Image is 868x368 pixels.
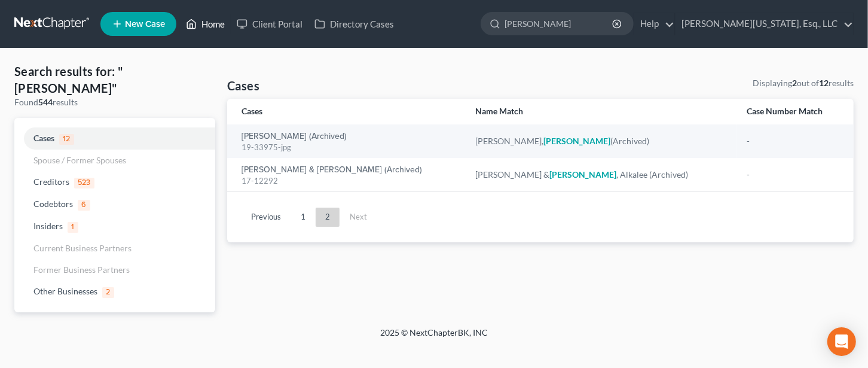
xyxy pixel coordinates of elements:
[14,63,215,96] h4: Search results for: "[PERSON_NAME]"
[102,287,114,298] span: 2
[180,13,231,35] a: Home
[33,286,97,296] span: Other Businesses
[827,327,856,356] div: Open Intercom Messenger
[68,222,78,233] span: 1
[231,13,308,35] a: Client Portal
[476,135,728,147] div: [PERSON_NAME], (Archived)
[634,13,674,35] a: Help
[316,208,340,227] a: 2
[242,208,291,227] a: Previous
[242,142,457,153] div: 19-33975-jpg
[505,13,614,35] input: Search by name...
[227,99,466,124] th: Cases
[466,99,737,124] th: Name Match
[33,177,69,187] span: Creditors
[74,178,94,188] span: 523
[14,171,215,193] a: Creditors523
[14,215,215,238] a: Insiders1
[753,77,854,89] div: Displaying out of results
[14,281,215,303] a: Other Businesses2
[242,166,422,174] a: [PERSON_NAME] & [PERSON_NAME] (Archived)
[242,175,457,187] div: 17-12292
[59,134,74,145] span: 12
[792,78,797,88] strong: 2
[125,20,165,29] span: New Case
[291,208,315,227] a: 1
[819,78,829,88] strong: 12
[14,127,215,150] a: Cases12
[78,200,90,211] span: 6
[14,259,215,281] a: Former Business Partners
[93,327,775,348] div: 2025 © NextChapterBK, INC
[38,97,53,107] strong: 544
[14,193,215,215] a: Codebtors6
[14,238,215,259] a: Current Business Partners
[33,155,126,165] span: Spouse / Former Spouses
[33,221,63,231] span: Insiders
[33,264,130,275] span: Former Business Partners
[14,96,215,108] div: Found results
[737,99,854,124] th: Case Number Match
[33,133,54,143] span: Cases
[747,169,839,181] div: -
[550,169,617,180] em: [PERSON_NAME]
[747,135,839,147] div: -
[476,169,728,181] div: [PERSON_NAME] & , Alkalee (Archived)
[676,13,853,35] a: [PERSON_NAME][US_STATE], Esq., LLC
[33,243,132,253] span: Current Business Partners
[33,199,73,209] span: Codebtors
[227,77,259,94] h4: Cases
[308,13,400,35] a: Directory Cases
[544,136,611,146] em: [PERSON_NAME]
[14,150,215,171] a: Spouse / Former Spouses
[242,132,347,141] a: [PERSON_NAME] (Archived)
